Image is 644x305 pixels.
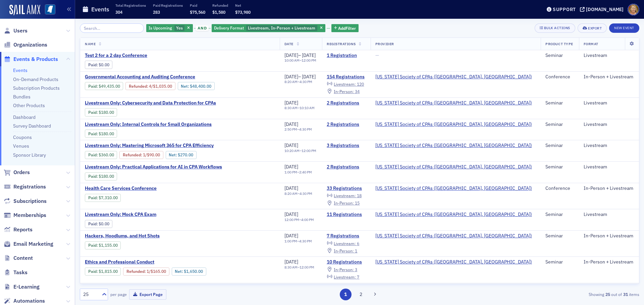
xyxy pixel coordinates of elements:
[99,62,109,67] span: $0.00
[4,254,33,262] a: Content
[375,42,394,46] span: Provider
[146,24,193,32] div: Yes
[149,25,172,30] span: Is Upcoming
[153,84,172,89] span: $1,035.00
[13,254,33,262] span: Content
[214,25,244,30] span: Delivery Format
[85,233,198,239] span: Hackers, Hoodlums, and Hot Shots
[375,212,532,218] span: Mississippi Society of CPAs (Ridgeland, MS)
[284,74,298,80] span: [DATE]
[83,291,98,298] div: 25
[284,149,316,153] div: –
[327,89,360,94] a: In-Person: 34
[129,84,149,89] span: :
[284,127,297,132] time: 2:50 PM
[375,100,532,106] span: Mississippi Society of CPAs (Ridgeland, MS)
[375,185,532,192] span: Mississippi Society of CPAs (Ridgeland, MS)
[375,164,532,170] span: Mississippi Society of CPAs (Ridgeland, MS)
[4,269,28,276] a: Tasks
[584,233,634,239] div: In-Person + Livestream
[584,212,634,218] div: Livestream
[85,185,198,192] a: Health Care Services Conference
[4,297,45,305] a: Automations
[299,127,312,132] time: 4:30 PM
[284,58,300,63] time: 10:00 AM
[334,248,354,253] span: In-Person :
[586,6,624,12] div: [DOMAIN_NAME]
[91,5,109,13] h1: Events
[178,82,215,90] div: Net: $4840000
[13,169,30,176] span: Orders
[300,191,312,196] time: 4:30 PM
[85,212,198,218] a: Livestream Only: Mock CPA Exam
[181,84,190,89] span: Net :
[235,3,251,8] p: Net
[85,241,121,249] div: Paid: 9 - $115500
[4,56,58,63] a: Events & Products
[535,23,575,33] button: Bulk Actions
[340,289,352,300] button: 1
[327,274,359,280] a: Livestream: 7
[375,259,532,265] a: [US_STATE] Society of CPAs ([GEOGRAPHIC_DATA], [GEOGRAPHIC_DATA])
[357,274,359,280] span: 7
[545,233,574,239] div: Seminar
[584,122,634,128] div: Livestream
[327,81,364,87] a: Livestream: 120
[604,291,611,297] strong: 25
[115,3,146,8] p: Total Registrations
[584,164,634,170] div: Livestream
[375,212,532,218] a: [US_STATE] Society of CPAs ([GEOGRAPHIC_DATA], [GEOGRAPHIC_DATA])
[327,100,366,106] a: 2 Registrations
[13,297,45,305] span: Automations
[375,122,532,128] a: [US_STATE] Society of CPAs ([GEOGRAPHIC_DATA], [GEOGRAPHIC_DATA])
[190,3,205,8] p: Paid
[4,212,46,219] a: Memberships
[85,122,212,128] span: Livestream Only: Internal Controls for Small Organizations
[9,5,40,15] a: SailAMX
[327,201,360,206] a: In-Person: 15
[153,9,160,15] span: 283
[85,259,198,265] span: Ethics and Professional Conduct
[284,239,312,243] div: –
[299,170,312,174] time: 2:40 PM
[85,143,214,149] span: Livestream Only: Mastering Microsoft 365 for CPA Efficiency
[545,164,574,170] div: Seminar
[172,268,206,276] div: Net: $165000
[4,198,47,205] a: Subscriptions
[126,269,145,274] a: Refunded
[88,152,97,157] a: Paid
[284,53,316,59] div: –
[375,185,532,192] a: [US_STATE] Society of CPAs ([GEOGRAPHIC_DATA], [GEOGRAPHIC_DATA])
[235,9,251,15] span: $73,980
[327,143,366,149] a: 3 Registrations
[175,269,184,274] span: Net :
[327,212,366,218] a: 11 Registrations
[284,121,298,127] span: [DATE]
[334,193,356,198] span: Livestream :
[4,283,40,291] a: E-Learning
[151,269,166,274] span: $165.00
[375,233,532,239] a: [US_STATE] Society of CPAs ([GEOGRAPHIC_DATA], [GEOGRAPHIC_DATA])
[85,53,198,59] a: Test 2 for a 2 day Conference
[147,152,160,157] span: $90.00
[212,24,325,32] div: Livestream, In-Person + Livestream
[355,267,357,272] span: 3
[609,23,639,33] button: New Event
[334,241,356,246] span: Livestream :
[88,131,99,136] span: :
[284,218,314,222] div: –
[545,53,574,59] div: Seminar
[169,152,178,157] span: Net :
[544,26,570,30] div: Bulk Actions
[166,151,197,159] div: Net: $27000
[88,131,97,136] a: Paid
[327,193,362,199] a: Livestream: 18
[584,53,634,59] div: Livestream
[13,102,45,108] a: Other Products
[355,289,367,300] button: 2
[88,110,99,115] span: :
[40,4,55,16] a: View Homepage
[190,84,211,89] span: $48,400.00
[85,143,247,149] a: Livestream Only: Mastering Microsoft 365 for CPA Efficiency
[584,100,634,106] div: Livestream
